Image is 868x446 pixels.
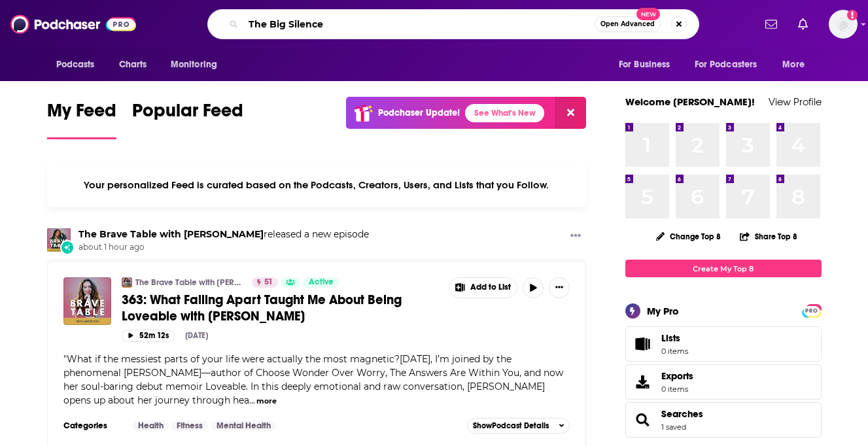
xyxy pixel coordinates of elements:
[207,9,699,39] div: Search podcasts, credits, & more...
[47,99,116,129] span: My Feed
[309,276,334,289] span: Active
[760,13,782,35] a: Show notifications dropdown
[595,16,661,32] button: Open AdvancedNew
[467,418,570,434] button: ShowPodcast Details
[773,52,821,77] button: open menu
[122,277,132,288] img: The Brave Table with Dr. Neeta Bhushan
[135,277,243,288] a: The Brave Table with [PERSON_NAME]
[264,276,273,289] span: 51
[793,13,813,35] a: Show notifications dropdown
[10,12,136,37] img: Podchaser - Follow, Share and Rate Podcasts
[465,104,544,122] a: See What's New
[661,332,688,344] span: Lists
[636,8,660,20] span: New
[648,228,729,245] button: Change Top 8
[600,21,655,27] span: Open Advanced
[661,370,693,382] span: Exports
[661,422,686,432] a: 1 saved
[619,56,670,74] span: For Business
[171,420,208,431] a: Fitness
[695,56,757,74] span: For Podcasters
[304,277,339,288] a: Active
[47,99,116,139] a: My Feed
[171,56,217,74] span: Monitoring
[829,10,858,39] span: Logged in as sarahhallprinc
[185,331,208,340] div: [DATE]
[243,14,595,35] input: Search podcasts, credits, & more...
[625,364,822,400] a: Exports
[661,347,688,356] span: 0 items
[111,52,155,77] a: Charts
[625,402,822,437] span: Searches
[47,52,112,77] button: open menu
[449,278,517,298] button: Show More Button
[782,56,805,74] span: More
[256,396,277,407] button: more
[647,305,679,317] div: My Pro
[122,292,440,324] a: 363: What Falling Apart Taught Me About Being Loveable with [PERSON_NAME]
[122,330,175,342] button: 52m 12s
[63,353,563,406] span: What if the messiest parts of your life were actually the most magnetic?[DATE], I’m joined by the...
[119,56,147,74] span: Charts
[804,305,820,315] a: PRO
[211,420,276,431] a: Mental Health
[686,52,776,77] button: open menu
[769,95,822,108] a: View Profile
[162,52,234,77] button: open menu
[133,420,169,431] a: Health
[625,326,822,362] a: Lists
[132,99,243,129] span: Popular Feed
[252,277,278,288] a: 51
[47,163,587,207] div: Your personalized Feed is curated based on the Podcasts, Creators, Users, and Lists that you Follow.
[630,335,656,353] span: Lists
[829,10,858,39] button: Show profile menu
[60,240,75,254] div: New Episode
[470,283,511,292] span: Add to List
[565,228,586,245] button: Show More Button
[661,385,693,394] span: 0 items
[63,420,122,431] h3: Categories
[625,260,822,277] a: Create My Top 8
[661,408,703,420] a: Searches
[661,332,680,344] span: Lists
[625,95,755,108] a: Welcome [PERSON_NAME]!
[78,228,264,240] a: The Brave Table with Dr. Neeta Bhushan
[56,56,95,74] span: Podcasts
[47,228,71,252] img: The Brave Table with Dr. Neeta Bhushan
[473,421,549,430] span: Show Podcast Details
[829,10,858,39] img: User Profile
[610,52,687,77] button: open menu
[132,99,243,139] a: Popular Feed
[804,306,820,316] span: PRO
[630,373,656,391] span: Exports
[122,292,402,324] span: 363: What Falling Apart Taught Me About Being Loveable with [PERSON_NAME]
[249,394,255,406] span: ...
[630,411,656,429] a: Searches
[78,228,369,241] h3: released a new episode
[549,277,570,298] button: Show More Button
[63,277,111,325] img: 363: What Falling Apart Taught Me About Being Loveable with Amber Rae
[739,224,798,249] button: Share Top 8
[847,10,858,20] svg: Add a profile image
[378,107,460,118] p: Podchaser Update!
[63,353,563,406] span: "
[78,242,369,253] span: about 1 hour ago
